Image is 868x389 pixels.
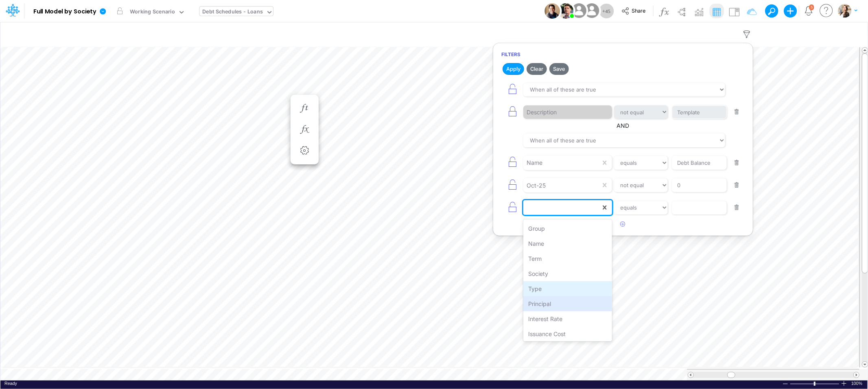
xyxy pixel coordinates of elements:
button: Apply [503,63,524,75]
img: User Image Icon [583,2,601,20]
span: Share [632,7,645,13]
div: Zoom [814,382,816,386]
b: Full Model by Society [33,8,96,15]
img: User Image Icon [544,3,560,19]
img: User Image Icon [570,2,588,20]
img: User Image Icon [558,3,573,19]
div: In Ready mode [4,380,17,387]
a: Notifications [804,6,813,15]
div: Zoom level [851,380,864,387]
button: Save [549,63,569,75]
span: Ready [4,381,17,386]
h6: Filters [493,47,753,61]
span: + 45 [602,9,610,14]
div: Zoom In [841,380,847,387]
div: 5 unread items [811,5,813,9]
div: Working Scenario [130,8,175,17]
span: AND [501,121,745,130]
span: 100% [851,380,864,387]
input: Type a title here [7,26,691,42]
div: Zoom [790,380,841,387]
div: Name [527,158,542,167]
button: Share [617,5,651,17]
div: Debt Schedules - Loans [203,8,263,17]
div: Zoom Out [782,381,789,387]
div: Oct-25 [527,181,546,190]
button: Clear [527,63,547,75]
